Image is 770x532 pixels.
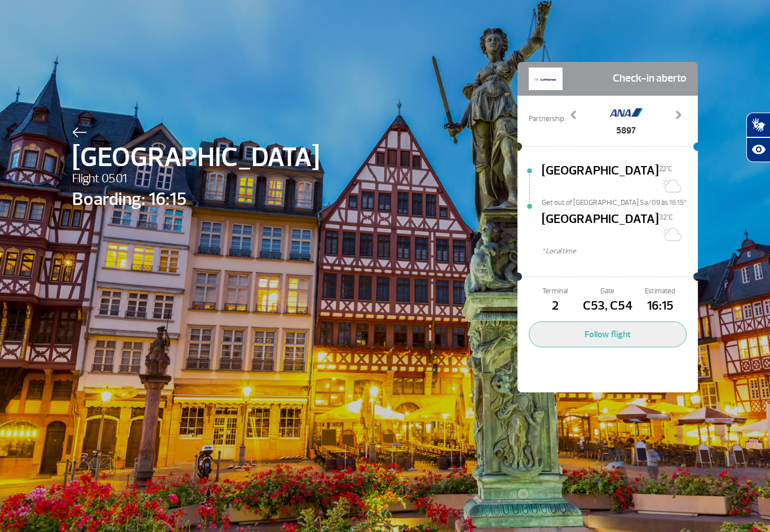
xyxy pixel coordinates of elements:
[659,174,682,196] img: Sol com algumas nuvens
[609,124,643,137] span: 5897
[634,286,687,297] span: Estimated
[542,198,698,205] span: Get out of [GEOGRAPHIC_DATA] Sa/09 às 16:15*
[529,114,565,124] span: Partnership:
[72,137,320,178] span: [GEOGRAPHIC_DATA]
[529,321,687,347] button: Follow flight
[746,137,770,162] button: Abrir recursos assistivos.
[581,286,634,297] span: Gate
[746,113,770,162] div: Plugin de acessibilidade da Hand Talk.
[746,113,770,137] button: Abrir tradutor de língua de sinais.
[581,297,634,316] span: C53, C54
[659,164,672,173] span: 22°C
[529,297,581,316] span: 2
[72,186,320,213] span: Boarding: 16:15
[634,297,687,316] span: 16:15
[72,169,320,189] span: Flight 0501
[542,210,659,246] span: [GEOGRAPHIC_DATA]
[659,213,673,222] span: 32°C
[529,286,581,297] span: Terminal
[542,162,659,198] span: [GEOGRAPHIC_DATA]
[542,246,698,257] span: * Local time
[659,222,682,245] img: Sol com muitas nuvens
[613,68,687,90] span: Check-in aberto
